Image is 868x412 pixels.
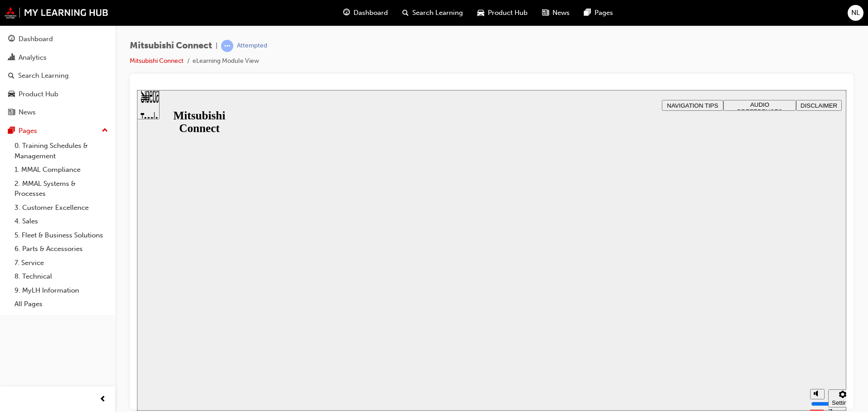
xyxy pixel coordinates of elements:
span: News [552,8,570,18]
a: All Pages [11,297,112,311]
span: Search Learning [412,8,463,18]
span: Dashboard [354,8,388,18]
div: Settings [695,309,717,316]
span: Pages [594,8,613,18]
span: Mitsubishi Connect [130,41,212,51]
a: Analytics [4,49,112,66]
span: news-icon [8,109,15,117]
button: Pages [4,123,112,139]
div: Analytics [19,52,47,63]
span: pages-icon [584,7,591,19]
span: up-icon [102,125,108,137]
span: guage-icon [8,35,15,43]
a: car-iconProduct Hub [470,4,535,22]
a: 6. Parts & Accessories [11,242,112,256]
button: Mute (Ctrl+Alt+M) [673,299,688,309]
span: chart-icon [8,54,15,62]
span: guage-icon [343,7,350,19]
div: Product Hub [19,89,58,99]
span: DISCLAIMER [664,12,700,19]
span: | [216,41,217,51]
span: car-icon [8,90,15,99]
a: search-iconSearch Learning [395,4,470,22]
button: Settings [691,299,720,317]
a: Product Hub [4,86,112,103]
span: Product Hub [488,8,528,18]
div: Attempted [237,42,267,50]
a: 1. MMAL Compliance [11,163,112,177]
a: News [4,104,112,121]
a: 3. Customer Excellence [11,201,112,215]
li: eLearning Module View [193,56,259,66]
span: AUDIO PREFERENCES [600,11,646,25]
input: volume [674,310,732,317]
a: guage-iconDashboard [336,4,395,22]
a: 9. MyLH Information [11,284,112,298]
span: prev-icon [99,394,106,405]
button: DashboardAnalyticsSearch LearningProduct HubNews [4,29,112,123]
div: Search Learning [18,71,69,81]
a: 0. Training Schedules & Management [11,139,112,163]
a: 8. Technical [11,270,112,284]
button: NL [848,5,863,21]
a: pages-iconPages [577,4,620,22]
a: news-iconNews [535,4,577,22]
div: Dashboard [19,34,53,44]
span: pages-icon [8,127,15,135]
a: 5. Fleet & Business Solutions [11,228,112,242]
div: misc controls [669,291,705,321]
img: mmal [5,7,108,19]
span: learningRecordVerb_ATTEMPT-icon [221,40,233,52]
span: NAVIGATION TIPS [530,12,581,19]
div: News [19,107,36,118]
a: 7. Service [11,256,112,270]
a: Mitsubishi Connect [130,57,184,65]
span: NL [851,8,860,18]
a: Dashboard [4,31,112,47]
a: 4. Sales [11,214,112,228]
span: car-icon [477,7,484,19]
a: 2. MMAL Systems & Processes [11,177,112,201]
label: Zoom to fit [691,317,709,344]
span: search-icon [8,72,14,80]
div: Pages [19,126,37,136]
span: search-icon [402,7,409,19]
a: Search Learning [4,67,112,84]
span: news-icon [542,7,549,19]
